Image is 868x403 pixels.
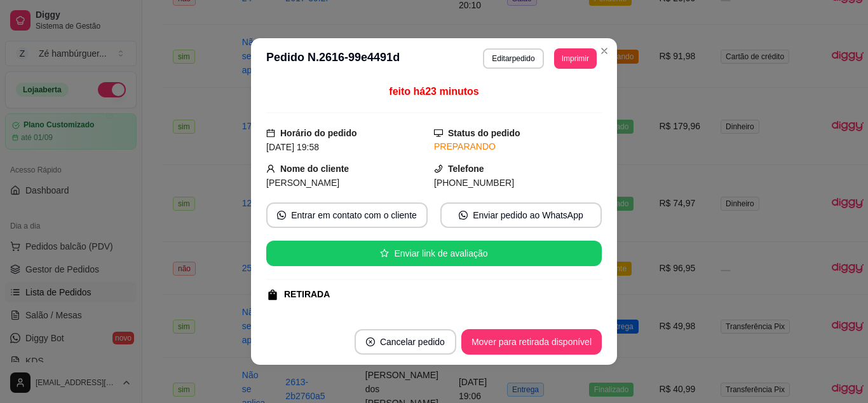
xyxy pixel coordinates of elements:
[483,48,543,69] button: Editarpedido
[280,128,357,138] strong: Horário do pedido
[594,41,614,61] button: Close
[277,211,286,220] span: whats-app
[266,241,602,266] button: starEnviar link de avaliação
[266,202,428,228] button: whats-appEntrar em contato com o cliente
[380,249,389,258] span: star
[389,86,478,97] span: feito há 23 minutos
[434,140,602,153] div: PREPARANDO
[266,48,400,69] h3: Pedido N. 2616-99e4491d
[434,129,443,138] span: desktop
[366,337,375,346] span: close-circle
[459,211,468,220] span: whats-app
[284,288,330,301] div: RETIRADA
[266,142,319,152] span: [DATE] 19:58
[461,329,602,355] button: Mover para retirada disponível
[266,164,275,173] span: user
[434,164,443,173] span: phone
[448,128,520,138] strong: Status do pedido
[280,164,349,174] strong: Nome do cliente
[448,164,484,174] strong: Telefone
[266,178,339,188] span: [PERSON_NAME]
[434,178,514,188] span: [PHONE_NUMBER]
[554,48,597,69] button: Imprimir
[355,329,456,355] button: close-circleCancelar pedido
[440,202,602,228] button: whats-appEnviar pedido ao WhatsApp
[266,129,275,138] span: calendar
